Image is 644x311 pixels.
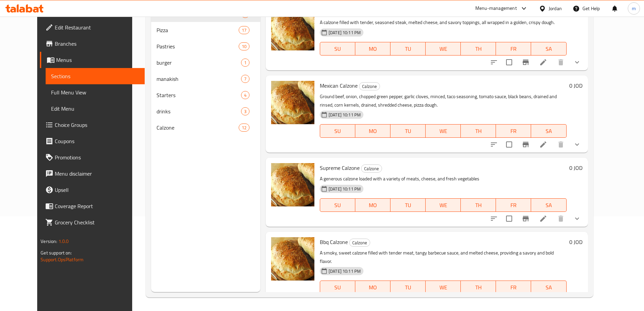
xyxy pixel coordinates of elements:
[499,283,528,292] span: FR
[40,117,145,133] a: Choice Groups
[56,56,139,64] span: Menus
[271,237,314,281] img: Bbq Calzone
[46,84,145,101] a: Full Menu View
[632,5,636,12] span: m
[361,165,382,173] span: Calzone
[46,68,145,84] a: Sections
[531,42,566,55] button: SA
[539,58,547,66] a: Edit menu item
[358,200,388,210] span: MO
[157,42,239,50] span: Pastries
[539,140,547,149] a: Edit menu item
[320,198,355,212] button: SU
[361,164,382,173] div: Calzone
[496,198,531,212] button: FR
[428,44,458,54] span: WE
[51,72,139,80] span: Sections
[496,124,531,138] button: FR
[569,136,585,153] button: show more
[355,42,390,55] button: MO
[486,210,502,227] button: sort-choices
[390,281,426,294] button: TU
[355,198,390,212] button: MO
[496,281,531,294] button: FR
[55,170,139,178] span: Menu disclaimer
[553,54,569,70] button: delete
[531,281,566,294] button: SA
[40,214,145,230] a: Grocery Checklist
[518,210,534,227] button: Branch-specific-item
[241,76,249,82] span: 7
[326,268,363,274] span: [DATE] 10:11 PM
[573,58,581,66] svg: Show Choices
[271,163,314,206] img: Supreme Calzone
[355,124,390,138] button: MO
[534,283,564,292] span: SA
[151,3,260,138] nav: Menu sections
[157,75,241,83] span: manakish
[40,133,145,149] a: Coupons
[486,136,502,153] button: sort-choices
[40,165,145,182] a: Menu disclaimer
[241,91,249,99] div: items
[151,87,260,103] div: Starters4
[393,126,423,136] span: TU
[55,23,139,31] span: Edit Restaurant
[502,55,516,69] span: Select to update
[157,91,241,99] span: Starters
[326,112,363,118] span: [DATE] 10:11 PM
[518,136,534,153] button: Branch-specific-item
[151,71,260,87] div: manakish7
[393,44,423,54] span: TU
[46,101,145,117] a: Edit Menu
[323,126,353,136] span: SU
[569,163,582,173] h6: 0 JOD
[151,103,260,119] div: drinks3
[239,27,249,34] span: 17
[499,200,528,210] span: FR
[157,124,239,132] span: Calzone
[358,126,388,136] span: MO
[393,283,423,292] span: TU
[239,26,249,34] div: items
[55,186,139,194] span: Upsell
[428,283,458,292] span: WE
[549,5,562,12] div: Jordan
[41,248,72,257] span: Get support on:
[534,200,564,210] span: SA
[502,137,516,152] span: Select to update
[157,26,239,34] span: Pizza
[531,198,566,212] button: SA
[271,81,314,124] img: Mexican Calzone
[426,124,461,138] button: WE
[486,54,502,70] button: sort-choices
[239,43,249,50] span: 10
[359,82,380,90] div: Calzone
[390,124,426,138] button: TU
[428,200,458,210] span: WE
[239,125,249,131] span: 12
[553,136,569,153] button: delete
[157,59,241,67] span: burger
[320,281,355,294] button: SU
[326,29,363,36] span: [DATE] 10:11 PM
[323,283,353,292] span: SU
[569,210,585,227] button: show more
[326,186,363,192] span: [DATE] 10:11 PM
[428,126,458,136] span: WE
[241,60,249,66] span: 1
[496,42,531,55] button: FR
[569,54,585,70] button: show more
[55,121,139,129] span: Choice Groups
[502,212,516,226] span: Select to update
[426,42,461,55] button: WE
[355,281,390,294] button: MO
[349,239,370,247] div: Calzone
[539,215,547,223] a: Edit menu item
[151,38,260,54] div: Pastries10
[58,237,69,246] span: 1.0.0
